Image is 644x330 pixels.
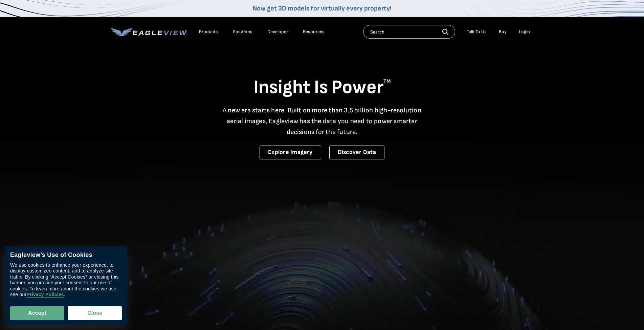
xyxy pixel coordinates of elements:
[499,29,507,35] a: Buy
[329,146,384,159] a: Discover Data
[219,105,426,137] p: A new era starts here. Built on more than 3.5 billion high-resolution aerial images, Eagleview ha...
[10,262,122,298] div: We use cookies to enhance your experience, to display customized content, and to analyze site tra...
[303,29,325,35] div: Resources
[10,251,122,259] div: Eagleview’s Use of Cookies
[467,29,487,35] div: Talk To Us
[252,4,392,13] a: Now get 3D models for virtually every property!
[267,29,288,35] a: Developer
[519,29,530,35] div: Login
[233,29,252,35] div: Solutions
[68,306,122,320] button: Close
[260,146,321,159] a: Explore Imagery
[26,292,64,298] a: Privacy Policies
[111,76,533,100] h1: Insight Is Power
[363,25,455,39] input: Search
[10,306,64,320] button: Accept
[199,29,218,35] div: Products
[383,78,391,85] sup: TM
